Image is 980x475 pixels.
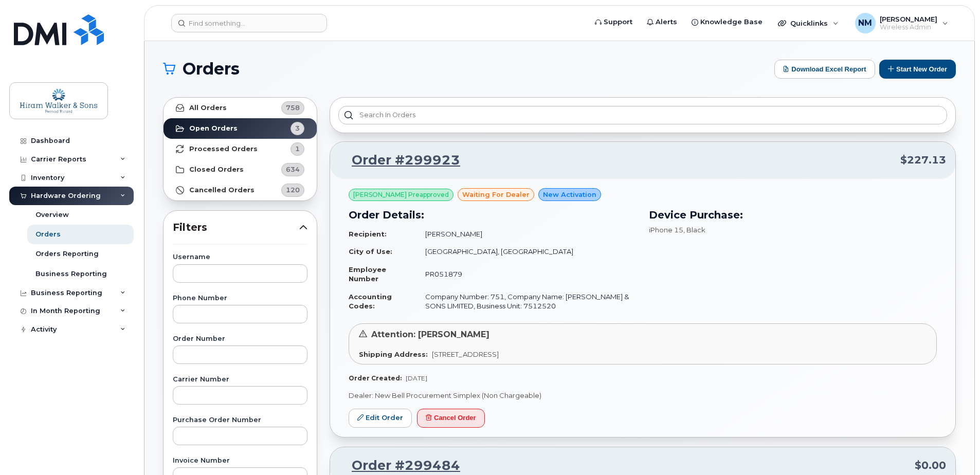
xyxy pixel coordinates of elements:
[338,106,947,124] input: Search in orders
[295,144,300,154] span: 1
[900,153,946,168] span: $227.13
[416,225,637,243] td: [PERSON_NAME]
[173,417,307,424] label: Purchase Order Number
[349,409,412,428] a: Edit Order
[164,98,317,118] a: All Orders758
[349,230,387,238] strong: Recipient:
[371,330,489,339] span: Attention: [PERSON_NAME]
[173,220,299,235] span: Filters
[349,293,392,310] strong: Accounting Codes:
[173,254,307,261] label: Username
[286,103,300,113] span: 758
[349,374,402,382] strong: Order Created:
[416,243,637,261] td: [GEOGRAPHIC_DATA], [GEOGRAPHIC_DATA]
[295,123,300,133] span: 3
[164,118,317,139] a: Open Orders3
[286,165,300,174] span: 634
[349,391,937,400] p: Dealer: New Bell Procurement Simplex (Non Chargeable)
[286,185,300,195] span: 120
[164,180,317,200] a: Cancelled Orders120
[359,350,428,358] strong: Shipping Address:
[189,104,227,112] strong: All Orders
[339,456,460,475] a: Order #299484
[173,376,307,383] label: Carrier Number
[649,207,937,223] h3: Device Purchase:
[649,226,683,234] span: iPhone 15
[416,261,637,288] td: PR051879
[189,166,244,174] strong: Closed Orders
[173,336,307,342] label: Order Number
[462,190,530,199] span: waiting for dealer
[432,350,499,358] span: [STREET_ADDRESS]
[349,247,392,255] strong: City of Use:
[406,374,427,382] span: [DATE]
[189,145,258,153] strong: Processed Orders
[683,226,705,234] span: , Black
[774,60,875,79] button: Download Excel Report
[189,124,238,133] strong: Open Orders
[416,288,637,315] td: Company Number: 751, Company Name: [PERSON_NAME] & SONS LIMITED, Business Unit: 7512520
[339,151,460,170] a: Order #299923
[915,458,946,473] span: $0.00
[164,139,317,159] a: Processed Orders1
[173,458,307,464] label: Invoice Number
[879,60,956,79] button: Start New Order
[543,190,596,199] span: New Activation
[349,265,386,283] strong: Employee Number
[353,190,449,199] span: [PERSON_NAME] Preapproved
[417,409,485,428] button: Cancel Order
[173,295,307,302] label: Phone Number
[164,159,317,180] a: Closed Orders634
[349,207,637,223] h3: Order Details:
[189,186,255,194] strong: Cancelled Orders
[183,61,240,77] span: Orders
